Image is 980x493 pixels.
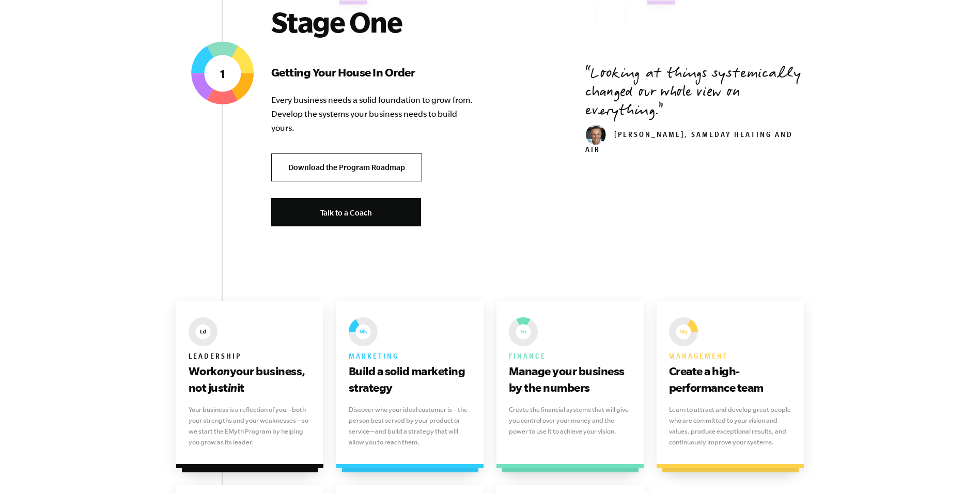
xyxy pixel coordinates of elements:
iframe: Chat Widget [928,443,980,493]
img: EMyth The Seven Essential Systems: Finance [509,317,538,346]
cite: [PERSON_NAME], SameDay Heating and Air [585,132,793,155]
h2: Stage One [271,5,478,38]
p: Every business needs a solid foundation to grow from. Develop the systems your business needs to ... [271,93,478,135]
h6: Marketing [349,350,472,363]
i: on [217,364,230,377]
a: Talk to a Coach [271,198,421,226]
p: Your business is a reflection of you—both your strengths and your weaknesses—so we start the EMyt... [189,404,312,448]
img: EMyth The Seven Essential Systems: Management [669,317,698,346]
h6: Leadership [189,350,312,363]
img: EMyth The Seven Essential Systems: Marketing [349,317,378,346]
h6: Management [669,350,792,363]
p: Create the financial systems that will give you control over your money and the power to use it t... [509,404,632,437]
p: Discover who your ideal customer is—the person best served by your product or service—and build a... [349,404,472,448]
span: Talk to a Coach [320,208,372,217]
i: in [228,381,237,394]
h6: Finance [509,350,632,363]
p: Looking at things systemically changed our whole view on everything. [585,66,804,121]
h3: Build a solid marketing strategy [349,363,472,396]
img: don_weaver_head_small [585,125,606,145]
h3: Manage your business by the numbers [509,363,632,396]
h3: Create a high-performance team [669,363,792,396]
p: Learn to attract and develop great people who are committed to your vision and values, produce ex... [669,404,792,448]
img: EMyth The Seven Essential Systems: Leadership [189,317,217,346]
a: Download the Program Roadmap [271,153,422,182]
h3: Getting Your House In Order [271,64,478,81]
h3: Work your business, not just it [189,363,312,396]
